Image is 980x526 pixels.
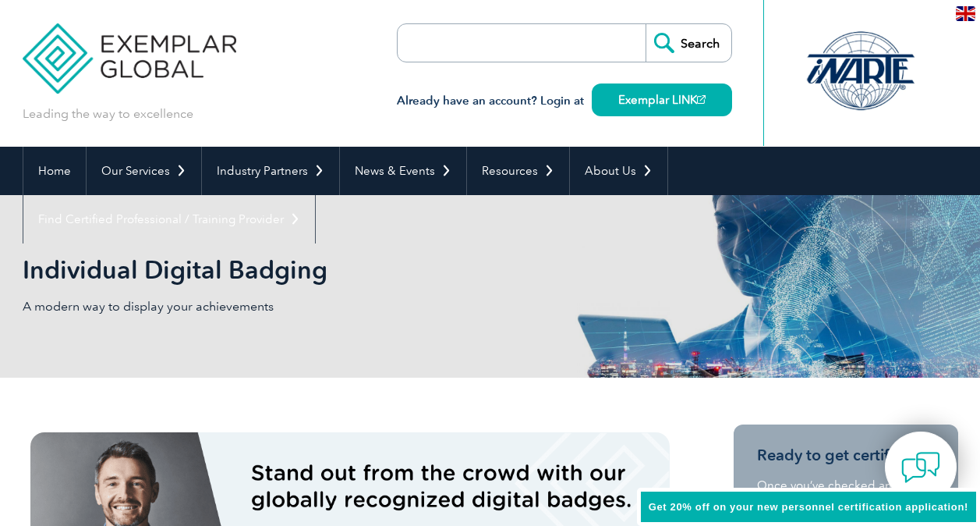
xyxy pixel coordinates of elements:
a: Our Services [87,147,201,195]
input: Search [646,24,731,62]
h3: Already have an account? Login at [397,91,732,111]
h3: Ready to get certified? [757,446,935,465]
a: Find Certified Professional / Training Provider [23,195,315,243]
img: contact-chat.png [901,448,940,487]
p: A modern way to display your achievements [23,298,490,315]
img: en [956,6,975,21]
p: Leading the way to excellence [23,105,193,123]
h2: Individual Digital Badging [23,258,678,283]
a: Home [23,147,86,195]
a: Resources [467,147,569,195]
img: open_square.png [697,95,706,104]
span: Get 20% off on your new personnel certification application! [649,501,968,513]
a: Exemplar LINK [592,84,732,116]
a: Industry Partners [202,147,339,195]
a: News & Events [340,147,466,195]
a: About Us [570,147,667,195]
